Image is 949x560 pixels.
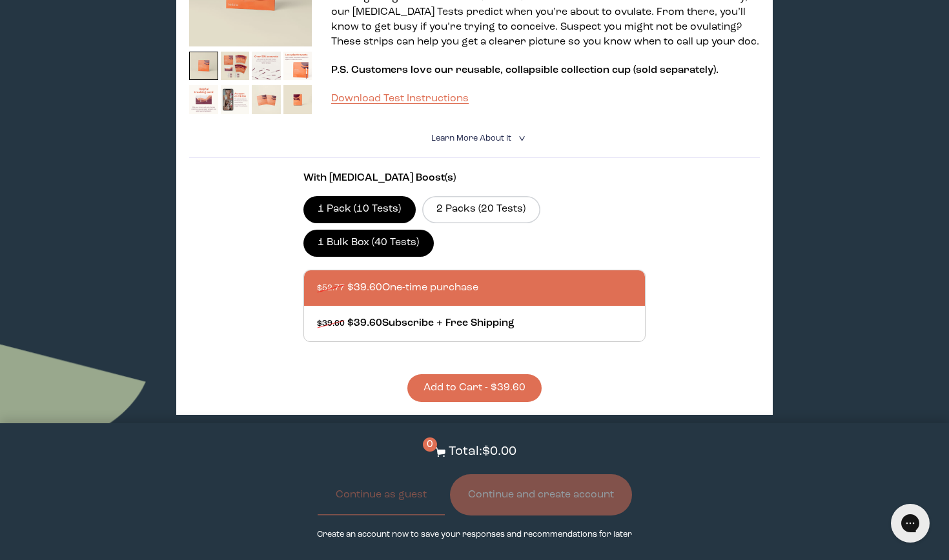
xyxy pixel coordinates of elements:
[431,132,518,145] summary: Learn More About it <
[331,94,469,104] a: Download Test Instructions
[431,134,511,143] span: Learn More About it
[422,196,540,223] label: 2 Packs (20 Tests)
[407,374,542,402] button: Add to Cart - $39.60
[303,171,646,186] p: With [MEDICAL_DATA] Boost(s)
[283,52,312,81] img: thumbnail image
[283,85,312,114] img: thumbnail image
[303,230,434,257] label: 1 Bulk Box (40 Tests)
[449,443,516,461] p: Total: $0.00
[318,474,445,515] button: Continue as guest
[189,52,218,81] img: thumbnail image
[317,528,632,541] p: Create an account now to save your responses and recommendations for later
[252,52,281,81] img: thumbnail image
[221,52,250,81] img: thumbnail image
[716,65,719,75] span: .
[303,196,416,223] label: 1 Pack (10 Tests)
[884,499,936,547] iframe: Gorgias live chat messenger
[450,474,632,515] button: Continue and create account
[252,85,281,114] img: thumbnail image
[221,85,250,114] img: thumbnail image
[189,85,218,114] img: thumbnail image
[331,65,716,75] span: P.S. Customers love our reusable, collapsible collection cup (sold separately)
[515,135,527,142] i: <
[423,437,437,452] span: 0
